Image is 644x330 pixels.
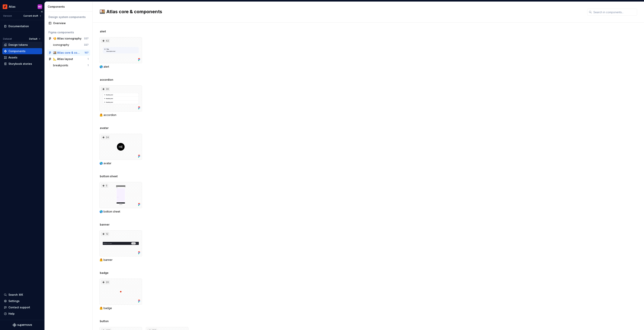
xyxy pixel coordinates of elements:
[2,311,42,317] button: Help
[8,24,29,28] div: Documentation
[101,184,108,188] div: 5
[52,42,90,48] a: iconography327
[53,63,70,67] div: breakpoints
[8,49,25,53] div: Components
[47,56,90,62] a: 📐 Atlas layout1
[88,57,89,61] div: 1
[9,5,16,9] div: Atlas
[2,23,42,29] a: Documentation
[39,9,44,14] button: Collapse sidebar
[53,21,89,25] div: Overview
[3,14,12,17] div: Version
[52,62,90,68] a: breakpoints1
[8,299,20,303] div: Settings
[99,9,583,15] h2: 🍱 Atlas core & components
[48,5,91,9] div: Components
[99,161,142,165] div: 🌎 avatar
[101,39,110,43] div: 42
[47,50,90,56] a: 🍱 Atlas core & components107
[99,306,142,310] div: 🦺 badge
[8,62,32,66] div: Storybook stories
[100,223,109,227] span: banner
[101,135,110,139] div: 24
[2,304,42,310] button: Contact support
[99,279,142,310] div: 20🦺 badge
[22,13,43,19] button: Current draft
[84,43,89,46] div: 327
[100,319,109,323] span: button
[8,43,28,47] div: Design tokens
[85,51,89,54] div: 107
[99,65,142,69] div: 🌎 alert
[29,37,37,40] span: Default
[100,78,113,82] span: accordion
[8,305,30,309] div: Contact support
[592,9,637,16] input: Search in components...
[99,37,142,69] div: 42🌎 alert
[99,258,142,262] div: 🦺 banner
[84,37,89,40] div: 327
[47,20,90,26] a: Overview
[99,230,142,262] div: 12🦺 banner
[53,43,71,47] div: iconography
[8,312,15,316] div: Help
[2,48,42,54] a: Components
[8,56,17,59] div: Assets
[23,14,38,17] span: Current draft
[99,182,142,213] div: 5🌎 bottom sheet
[99,210,142,213] div: 🌎 bottom sheet
[53,37,81,40] div: 🍤 Atlas iconography
[38,5,42,8] div: MD
[8,293,23,297] div: Search ⌘K
[3,37,12,40] div: Dataset
[3,4,7,9] img: 102f71e4-5f95-4b3f-aebe-9cae3cf15d45.png
[100,126,108,130] span: avatar
[101,232,109,236] div: 12
[53,51,82,55] div: 🍱 Atlas core & components
[99,113,142,117] div: 🦺 accordion
[99,134,142,165] div: 24🌎 avatar
[99,85,142,117] div: 30🦺 accordion
[2,292,42,298] button: Search ⌘K
[27,36,42,42] button: Default
[1,2,44,11] button: AtlasMD
[53,57,73,61] div: 📐 Atlas layout
[47,35,90,42] a: 🍤 Atlas iconography327
[2,61,42,67] a: Storybook stories
[13,323,32,327] svg: Supernova Logo
[100,30,106,33] span: alert
[101,87,110,91] div: 30
[2,54,42,61] a: Assets
[88,64,89,67] div: 1
[100,174,118,178] span: bottom sheet
[48,15,89,19] div: Design system components
[2,42,42,48] a: Design tokens
[48,30,89,34] div: Figma components
[101,280,110,284] div: 20
[100,271,108,275] span: badge
[2,298,42,304] a: Settings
